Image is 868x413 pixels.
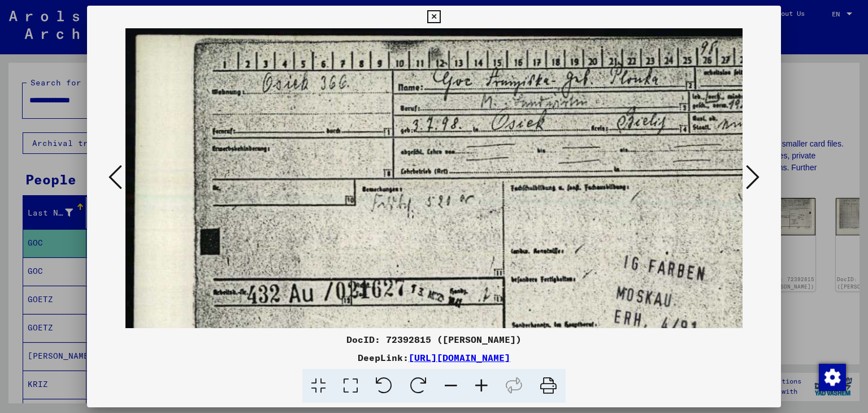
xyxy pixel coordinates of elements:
[818,363,845,390] div: Change consent
[819,364,846,391] img: Change consent
[87,351,782,364] div: DeepLink:
[409,352,510,363] a: [URL][DOMAIN_NAME]
[87,333,782,346] div: DocID: 72392815 ([PERSON_NAME])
